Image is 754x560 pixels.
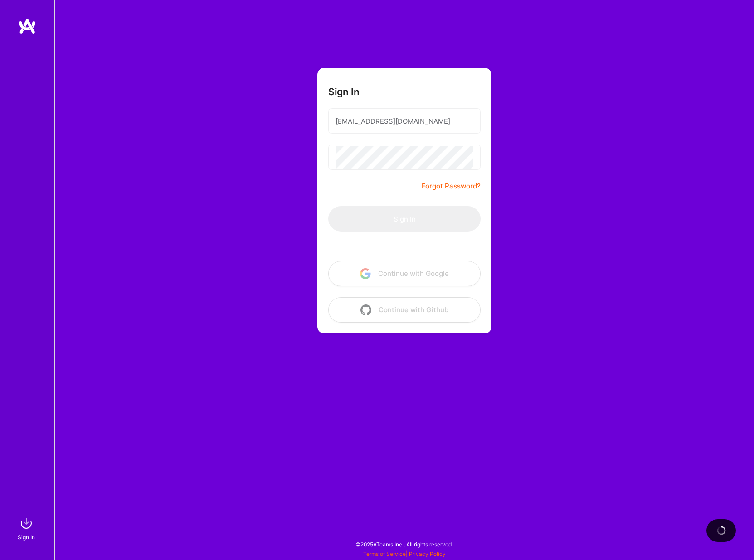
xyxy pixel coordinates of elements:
a: Terms of Service [363,550,406,557]
a: Privacy Policy [409,550,446,557]
button: Sign In [328,206,481,232]
div: © 2025 ATeams Inc., All rights reserved. [54,533,754,555]
a: sign inSign In [19,514,35,542]
button: Continue with Google [328,261,481,286]
h3: Sign In [328,86,360,97]
img: icon [360,268,371,279]
img: loading [715,524,727,536]
a: Forgot Password? [422,181,481,192]
div: Sign In [18,532,35,542]
input: Email... [336,110,473,133]
img: sign in [17,514,35,532]
span: | [363,550,446,557]
img: icon [360,304,371,315]
button: Continue with Github [328,297,481,323]
img: logo [18,18,36,34]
